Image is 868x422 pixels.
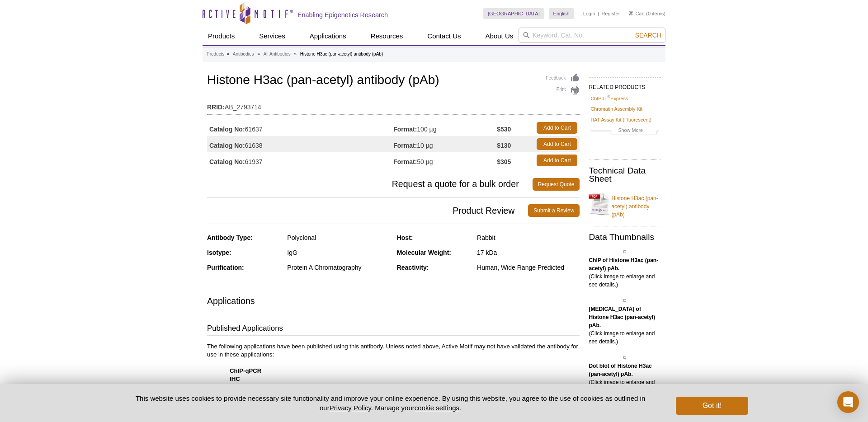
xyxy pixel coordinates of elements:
div: Human, Wide Range Predicted [477,263,580,272]
a: [GEOGRAPHIC_DATA] [483,8,544,19]
strong: $130 [497,141,511,150]
a: Add to Cart [537,155,577,166]
img: Histone H3ac (pan-acetyl) antibody (pAb) tested by ChIP. [623,250,626,253]
a: Resources [365,28,409,45]
a: Histone H3ac (pan-acetyl) antibody (pAb) [589,189,661,219]
a: Register [601,10,620,17]
h3: Applications [207,294,580,308]
img: Your Cart [629,11,633,15]
h2: Data Thumbnails [589,233,661,241]
h2: Technical Data Sheet [589,167,661,183]
button: Got it! [676,397,748,415]
td: 50 µg [393,152,497,169]
li: » [294,52,297,56]
strong: Catalog No: [209,125,245,133]
a: Add to Cart [537,122,577,134]
a: Add to Cart [537,138,577,150]
a: Request Quote [533,178,580,191]
b: ChIP of Histone H3ac (pan-acetyl) pAb. [589,257,658,272]
div: 17 kDa [477,249,580,257]
a: Feedback [546,73,580,83]
td: 10 µg [393,136,497,152]
b: [MEDICAL_DATA] of Histone H3ac (pan-acetyl) pAb. [589,306,655,328]
span: Product Review [207,204,528,217]
span: Search [635,32,661,39]
a: HAT Assay Kit (Fluorescent) [590,116,651,124]
td: AB_2793714 [207,98,580,112]
strong: Format: [393,141,417,150]
strong: Isotype: [207,249,231,256]
li: (0 items) [629,8,665,19]
strong: Format: [393,158,417,166]
sup: ® [608,94,611,99]
button: cookie settings [415,404,459,412]
td: 100 µg [393,120,497,136]
strong: Catalog No: [209,158,245,166]
a: About Us [480,28,519,45]
a: Show More [590,126,659,136]
span: Request a quote for a bulk order [207,178,533,191]
input: Keyword, Cat. No. [519,28,665,43]
strong: RRID: [207,103,225,111]
a: Contact Us [422,28,466,45]
a: Privacy Policy [330,404,371,412]
a: Antibodies [233,50,254,58]
div: Rabbit [477,234,580,242]
strong: Format: [393,125,417,133]
div: Open Intercom Messenger [837,391,859,413]
b: Dot blot of Histone H3ac (pan-acetyl) pAb. [589,363,651,377]
strong: $530 [497,125,511,133]
a: All Antibodies [264,50,291,58]
strong: Reactivity: [397,264,429,271]
li: » [257,52,260,56]
img: Histone H3ac (pan-acetyl) antibody (pAb) tested by dot blot analysis. [623,356,626,359]
td: 61637 [207,120,393,136]
div: Polyclonal [287,234,390,242]
button: Search [632,31,664,39]
h1: Histone H3ac (pan-acetyl) antibody (pAb) [207,73,580,89]
p: The following applications have been published using this antibody. Unless noted above, Active Mo... [207,342,580,408]
h3: Published Applications [207,323,580,336]
a: Services [254,28,291,45]
p: This website uses cookies to provide necessary site functionality and improve your online experie... [120,394,661,413]
h2: RELATED PRODUCTS [589,77,661,93]
a: Applications [304,28,352,45]
div: IgG [287,249,390,257]
p: (Click image to enlarge and see details.) [589,256,661,289]
strong: Molecular Weight: [397,249,451,256]
strong: Host: [397,234,413,241]
a: English [549,8,574,19]
a: Cart [629,10,645,17]
a: Chromatin Assembly Kit [590,105,642,113]
strong: Catalog No: [209,141,245,150]
h2: Enabling Epigenetics Research [297,11,388,19]
strong: Purification: [207,264,244,271]
strong: $305 [497,158,511,166]
a: ChIP-IT®Express [590,94,628,103]
li: Histone H3ac (pan-acetyl) antibody (pAb) [300,52,383,56]
strong: ChIP-qPCR [230,367,261,374]
a: Products [207,50,224,58]
p: (Click image to enlarge and see details.) [589,305,661,346]
li: | [598,8,599,19]
div: Protein A Chromatography [287,263,390,272]
td: 61638 [207,136,393,152]
img: Histone H3ac (pan-acetyl) antibody (pAb) tested by Western blot. [623,299,626,302]
li: » [226,52,229,56]
strong: Antibody Type: [207,234,253,241]
p: (Click image to enlarge and see details.) [589,362,661,394]
a: Login [583,10,595,17]
a: Products [203,28,240,45]
strong: IHC [230,375,240,382]
a: Print [546,85,580,95]
a: Submit a Review [528,204,580,217]
td: 61937 [207,152,393,169]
